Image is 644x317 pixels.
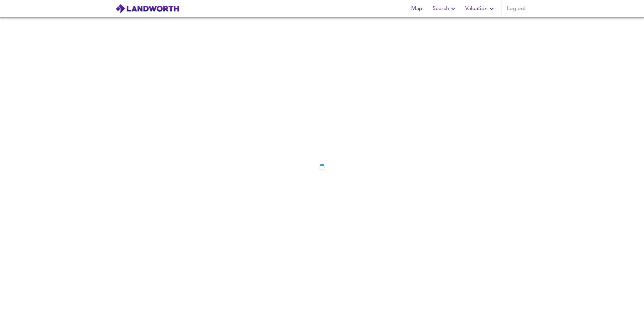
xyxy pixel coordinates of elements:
span: Valuation [465,4,496,13]
img: logo [115,4,179,14]
span: Map [409,4,425,13]
button: Valuation [463,2,498,15]
span: Log out [507,4,526,13]
button: Search [430,2,460,15]
button: Map [406,2,427,15]
button: Log out [504,2,529,15]
span: Search [433,4,457,13]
